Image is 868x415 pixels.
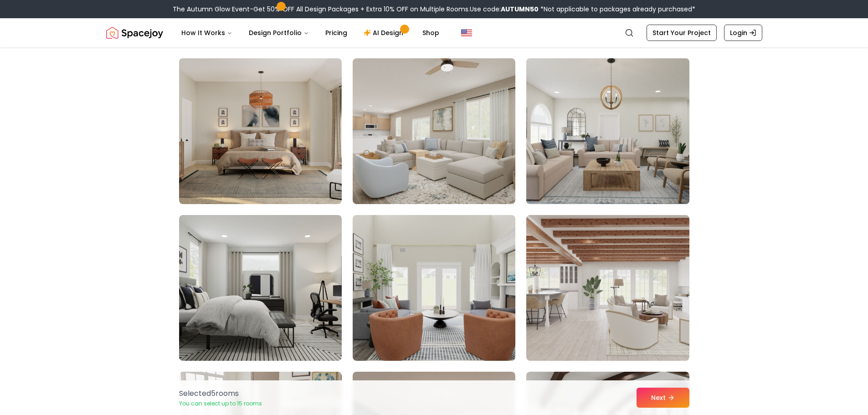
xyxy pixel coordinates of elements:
img: Room room-77 [353,215,515,361]
img: Room room-73 [179,58,342,204]
img: Room room-76 [179,215,342,361]
img: United States [461,27,472,38]
a: Pricing [318,24,354,42]
button: Next [637,388,689,408]
p: You can select up to 15 rooms [179,400,262,407]
a: Start Your Project [647,25,717,41]
nav: Global [106,18,762,47]
a: Shop [415,24,447,42]
a: Spacejoy [106,24,163,42]
p: Selected 5 room s [179,388,262,399]
a: AI Design [356,24,413,42]
span: *Not applicable to packages already purchased* [539,5,695,14]
button: Design Portfolio [241,24,316,42]
div: The Autumn Glow Event-Get 50% OFF All Design Packages + Extra 10% OFF on Multiple Rooms. [173,5,695,14]
img: Spacejoy Logo [106,24,163,42]
button: How It Works [174,24,240,42]
b: AUTUMN50 [501,5,539,14]
span: Use code: [470,5,539,14]
nav: Main [174,24,447,42]
img: Room room-78 [526,215,689,361]
img: Room room-75 [522,55,693,208]
img: Room room-74 [353,58,515,204]
a: Login [724,25,762,41]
